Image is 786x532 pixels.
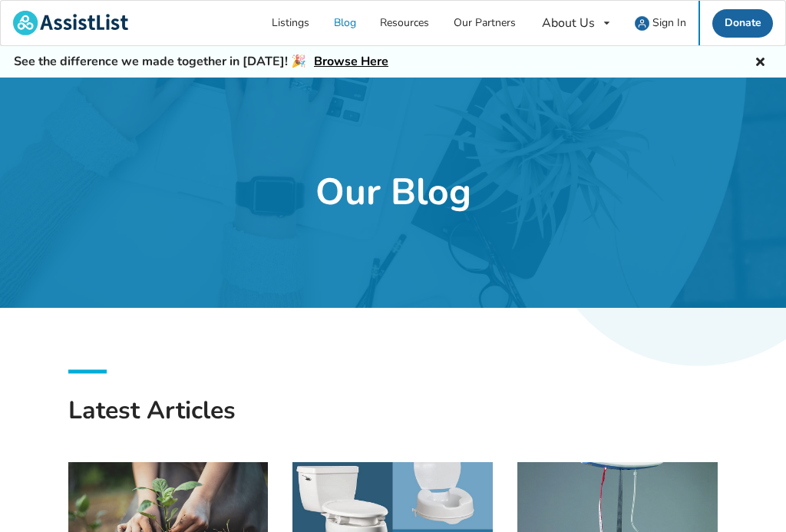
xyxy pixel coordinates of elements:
a: Resources [368,1,442,45]
h5: See the difference we made together in [DATE]! 🎉 [14,54,388,70]
h1: Our Blog [315,169,471,216]
img: assistlist-logo [13,11,128,35]
h1: Latest Articles [68,395,718,449]
a: Browse Here [314,53,388,70]
a: user icon Sign In [623,1,699,45]
span: Sign In [652,15,686,30]
div: About Us [542,17,595,29]
a: Listings [260,1,322,45]
img: user icon [635,16,649,31]
a: Donate [712,9,774,38]
a: Our Partners [441,1,528,45]
a: Blog [322,1,368,45]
